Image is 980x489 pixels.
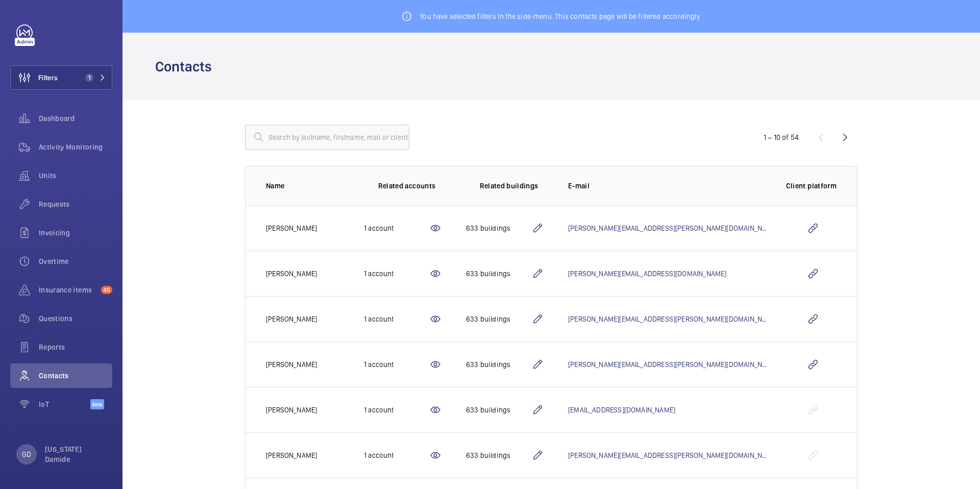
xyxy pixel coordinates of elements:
div: 633 buildings [466,405,531,415]
span: 1 [85,74,93,82]
div: 1 account [364,359,429,370]
a: [PERSON_NAME][EMAIL_ADDRESS][PERSON_NAME][DOMAIN_NAME] [568,360,778,369]
h1: Contacts [155,57,218,76]
p: Client platform [786,181,837,191]
a: [PERSON_NAME][EMAIL_ADDRESS][PERSON_NAME][DOMAIN_NAME] [568,315,778,323]
div: 633 buildings [466,359,531,370]
p: Related accounts [378,181,436,191]
p: [PERSON_NAME] [266,359,317,370]
span: IoT [39,399,90,409]
p: Name [266,181,348,191]
span: Reports [39,342,112,352]
span: 45 [101,286,112,294]
div: 1 account [364,223,429,233]
p: E-mail [568,181,770,191]
span: Dashboard [39,113,112,124]
div: 633 buildings [466,223,531,233]
div: 1 account [364,450,429,460]
span: Overtime [39,256,112,266]
div: 1 account [364,405,429,415]
div: 1 account [364,314,429,324]
div: 633 buildings [466,314,531,324]
a: [PERSON_NAME][EMAIL_ADDRESS][DOMAIN_NAME] [568,270,726,278]
p: [PERSON_NAME] [266,314,317,324]
span: Filters [38,72,58,83]
span: Requests [39,199,112,209]
div: 1 account [364,268,429,279]
div: 633 buildings [466,450,531,460]
a: [EMAIL_ADDRESS][DOMAIN_NAME] [568,406,675,414]
a: [PERSON_NAME][EMAIL_ADDRESS][PERSON_NAME][DOMAIN_NAME] [568,451,778,459]
p: GD [22,449,31,459]
span: Contacts [39,371,112,381]
p: [US_STATE] Damide [45,444,106,464]
input: Search by lastname, firstname, mail or client [245,125,409,150]
div: 1 – 10 of 54 [764,132,799,142]
p: [PERSON_NAME] [266,223,317,233]
p: [PERSON_NAME] [266,268,317,279]
span: Units [39,170,112,181]
p: Related buildings [480,181,538,191]
span: Invoicing [39,228,112,238]
p: [PERSON_NAME] [266,450,317,460]
span: Beta [90,399,104,409]
div: 633 buildings [466,268,531,279]
p: [PERSON_NAME] [266,405,317,415]
span: Insurance items [39,285,97,295]
span: Questions [39,313,112,324]
span: Activity Monitoring [39,142,112,152]
a: [PERSON_NAME][EMAIL_ADDRESS][PERSON_NAME][DOMAIN_NAME] [568,224,778,232]
button: Filters1 [10,65,112,90]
